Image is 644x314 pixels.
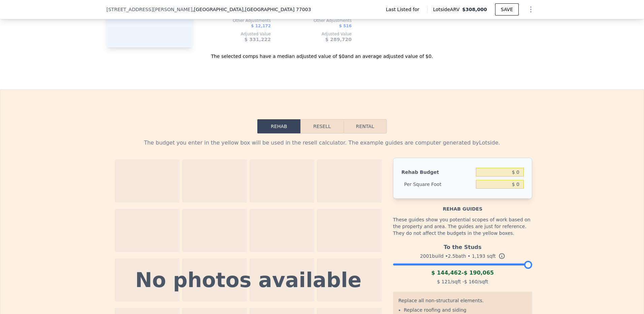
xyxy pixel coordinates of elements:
div: /sqft - /sqft [393,277,532,286]
button: SAVE [495,3,519,15]
div: Replace all non-structural elements. [398,297,527,307]
div: - [393,269,532,277]
span: $ 121 [437,279,450,284]
span: [STREET_ADDRESS][PERSON_NAME] [106,6,192,13]
span: $ 144,462 [431,270,461,276]
div: The budget you enter in the yellow box will be used in the resell calculator. The example guides ... [112,139,532,147]
div: Adjusted Value [201,31,271,37]
button: Show Options [524,3,538,16]
button: Rehab [257,119,300,133]
div: No photos available [135,270,362,290]
span: $ 190,065 [464,270,494,276]
button: Resell [300,119,343,133]
span: $ 160 [464,279,478,284]
div: Other Adjustments [201,18,271,23]
span: , [GEOGRAPHIC_DATA] [192,6,311,13]
span: $ 12,172 [251,24,271,28]
li: Replace roofing and siding [404,307,527,313]
span: $ 516 [339,24,352,28]
span: Last Listed for [386,6,422,13]
div: Adjusted Value [282,31,352,37]
span: $308,000 [462,7,487,12]
div: Other Adjustments [282,18,352,23]
span: $ 331,222 [245,37,271,42]
div: To the Studs [393,241,532,251]
span: Lotside ARV [433,6,462,13]
div: Rehab guides [393,199,532,212]
span: 1,193 [472,253,485,259]
span: $ 289,720 [325,37,352,42]
div: 2001 build • 2.5 bath • sqft [393,251,532,261]
div: These guides show you potential scopes of work based on the property and area. The guides are jus... [393,212,532,241]
span: , [GEOGRAPHIC_DATA] 77003 [244,7,311,12]
button: Rental [344,119,387,133]
div: Per Square Foot [401,178,473,190]
div: The selected comps have a median adjusted value of $0 and an average adjusted value of $0 . [106,48,538,60]
div: Rehab Budget [401,166,473,178]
